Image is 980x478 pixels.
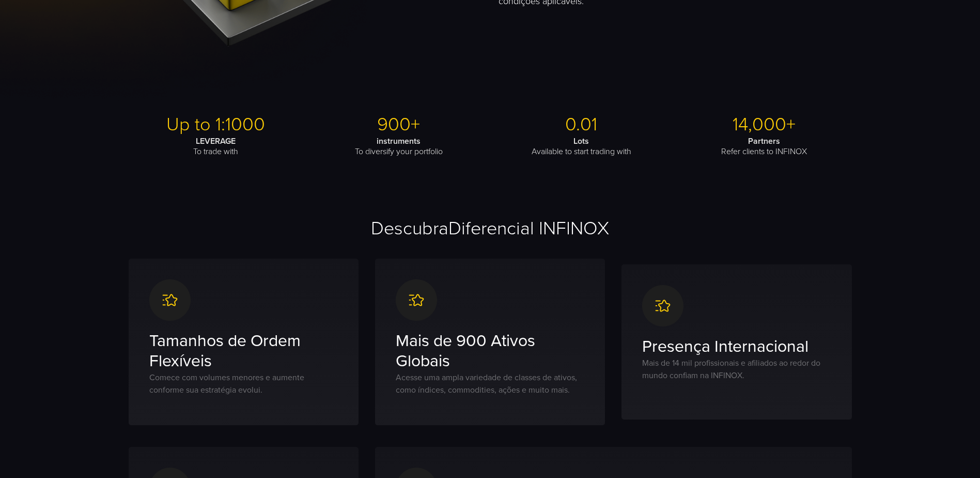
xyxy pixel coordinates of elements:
[573,136,589,146] strong: Lots
[642,337,831,357] h3: Presença Internacional
[642,285,683,326] img: Presença Internacional
[748,136,780,146] strong: Partners
[149,279,191,321] img: Tamanhos de Ordem Flexíveis
[677,136,852,157] p: Refer clients to INFINOX
[396,279,437,321] img: Mais de 900 Ativos Globais
[396,331,584,371] h3: Mais de 900 Ativos Globais
[494,113,669,136] h2: 0.01
[149,371,338,396] p: Comece com volumes menores e aumente conforme sua estratégia evolui.
[448,217,609,240] span: Diferencial INFINOX
[311,136,486,157] p: To diversify your portfolio
[396,371,584,396] p: Acesse uma ampla variedade de classes de ativos, como índices, commodities, ações e muito mais.
[494,136,669,157] p: Available to start trading with
[149,331,338,371] h3: Tamanhos de Ordem Flexíveis
[196,136,236,146] strong: LEVERAGE
[129,136,304,157] p: To trade with
[377,136,421,146] strong: instruments
[129,113,304,136] h2: Up to 1:1000
[129,217,852,240] h2: Descubra
[642,357,831,382] p: Mais de 14 mil profissionais e afiliados ao redor do mundo confiam na INFINOX.
[311,113,486,136] h2: 900+
[677,113,852,136] h2: 14,000+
